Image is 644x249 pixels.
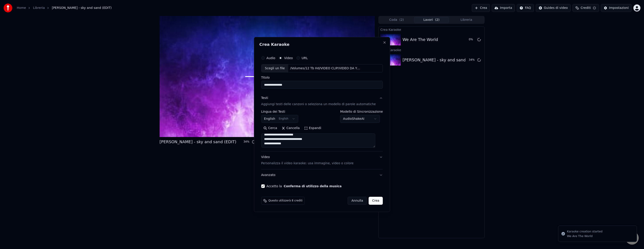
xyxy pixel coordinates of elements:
[261,64,288,72] div: Scegli un file
[261,76,383,79] label: Titolo
[261,155,354,166] div: Video
[284,185,342,188] button: Accetto la
[284,56,293,60] label: Video
[261,102,376,107] p: Aggiungi testi delle canzoni o seleziona un modello di parole automatiche
[267,56,275,60] label: Audio
[302,56,308,60] label: URL
[269,199,303,203] span: Questo utilizzerà 8 crediti
[288,66,364,71] div: /Volumes/12 Tb Hd/VIDEO CLIP/VIDEO DA YOUTUBE/Live Aid 1985 - We Are The World.mp4
[267,185,342,188] label: Accetto la
[261,96,268,100] div: Testi
[348,197,367,205] button: Annulla
[259,42,385,46] h2: Crea Karaoke
[369,197,383,205] button: Crea
[261,169,383,181] button: Avanzato
[279,125,302,132] button: Cancella
[261,161,354,166] p: Personalizza il video karaoke: usa immagine, video o colore
[261,110,383,151] div: TestiAggiungi testi delle canzoni o seleziona un modello di parole automatiche
[261,152,383,169] button: VideoPersonalizza il video karaoke: usa immagine, video o colore
[261,93,383,110] button: TestiAggiungi testi delle canzoni o seleziona un modello di parole automatiche
[340,110,383,113] label: Modello di Sincronizzazione
[302,125,323,132] button: Espandi
[261,110,298,113] label: Lingua dei Testi
[261,125,279,132] button: Cerca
